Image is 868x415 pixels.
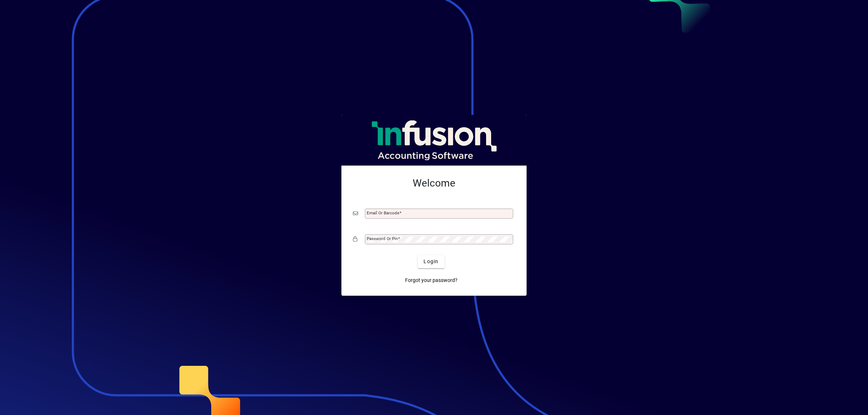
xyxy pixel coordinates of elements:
span: Forgot your password? [405,277,458,284]
mat-label: Password or Pin [367,236,398,241]
span: Login [424,258,438,265]
a: Forgot your password? [402,274,460,287]
button: Login [418,255,444,268]
h2: Welcome [353,177,515,189]
mat-label: Email or Barcode [367,210,399,215]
